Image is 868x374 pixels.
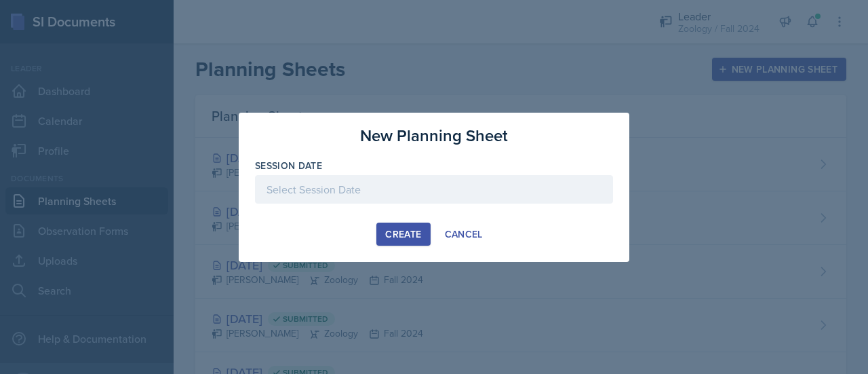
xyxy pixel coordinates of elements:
[445,229,483,240] div: Cancel
[360,124,508,148] h3: New Planning Sheet
[376,223,430,246] button: Create
[436,223,492,246] button: Cancel
[255,159,322,172] label: Session Date
[385,229,421,240] div: Create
